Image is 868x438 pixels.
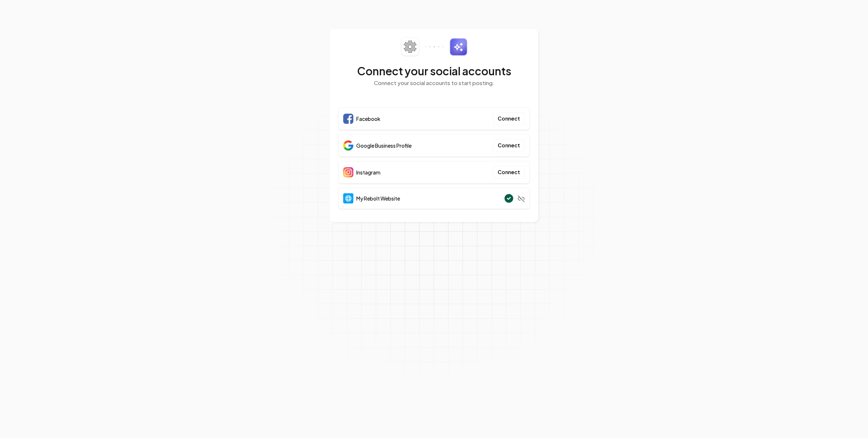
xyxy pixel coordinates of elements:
[343,167,353,177] img: Instagram
[425,46,444,47] img: connector-dots.svg
[339,64,529,77] h2: Connect your social accounts
[450,38,467,56] img: sparkles.svg
[343,193,353,203] img: Website
[493,166,525,179] button: Connect
[356,169,380,176] span: Instagram
[356,195,400,202] span: My Rebolt Website
[343,114,353,124] img: Facebook
[493,139,525,152] button: Connect
[356,115,380,122] span: Facebook
[339,79,529,87] p: Connect your social accounts to start posting.
[356,142,412,149] span: Google Business Profile
[493,112,525,125] button: Connect
[343,140,353,151] img: Google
